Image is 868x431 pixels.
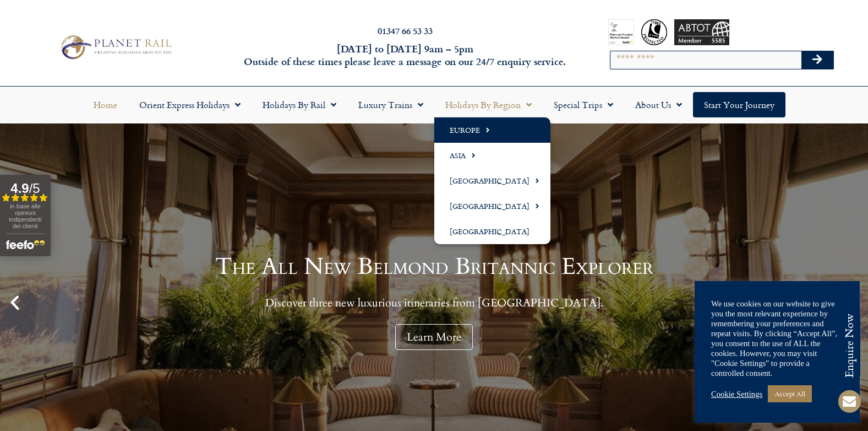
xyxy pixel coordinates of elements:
div: We use cookies on our website to give you the most relevant experience by remembering your prefer... [711,299,843,378]
button: Search [801,51,833,69]
div: Learn More [395,324,473,350]
a: 01347 66 53 33 [378,24,433,37]
p: Discover three new luxurious itineraries from [GEOGRAPHIC_DATA]. [215,296,653,310]
a: Accept All [768,385,812,402]
a: Asia [434,143,550,168]
a: Europe [434,117,550,143]
a: Luxury Trains [347,92,434,117]
a: Home [83,92,128,117]
a: Holidays by Rail [252,92,347,117]
a: [GEOGRAPHIC_DATA] [434,168,550,193]
a: Holidays by Region [434,92,543,117]
img: Planet Rail Train Holidays Logo [56,33,175,62]
a: About Us [624,92,693,117]
a: [GEOGRAPHIC_DATA] [434,193,550,219]
a: Start your Journey [693,92,785,117]
a: Cookie Settings [711,389,762,399]
a: Orient Express Holidays [128,92,252,117]
h1: The All New Belmond Britannic Explorer [215,255,653,278]
a: Special Trips [543,92,624,117]
nav: Menu [6,92,862,117]
h6: [DATE] to [DATE] 9am – 5pm Outside of these times please leave a message on our 24/7 enquiry serv... [234,42,576,68]
a: [GEOGRAPHIC_DATA] [434,219,550,244]
div: Previous slide [6,293,24,312]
